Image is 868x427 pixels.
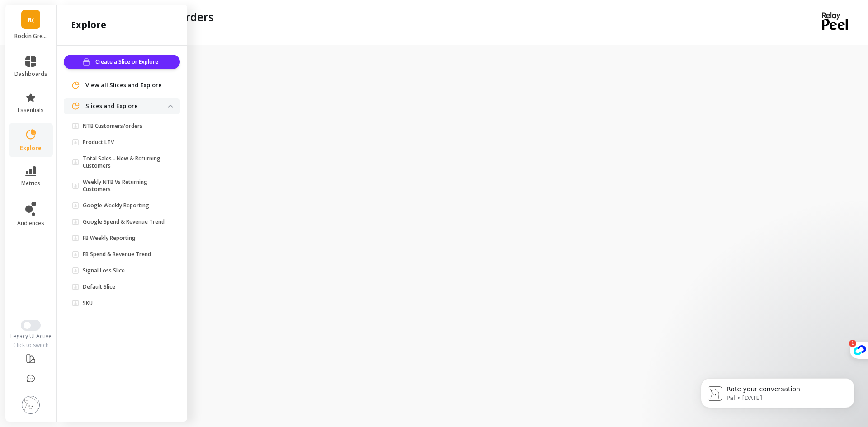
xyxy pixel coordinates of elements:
a: View all Slices and Explore [85,81,173,90]
span: audiences [17,220,44,227]
p: Weekly NTB Vs Returning Customers [83,178,168,193]
p: Slices and Explore [85,102,168,111]
p: Rockin Green (Essor) [14,33,47,40]
button: Switch to New UI [21,320,41,331]
span: Create a Slice or Explore [95,57,161,66]
p: Google Spend & Revenue Trend [83,218,165,225]
p: Google Weekly Reporting [83,202,149,209]
span: R( [28,14,34,25]
img: navigation item icon [71,102,80,111]
span: dashboards [14,70,47,78]
button: Create a Slice or Explore [64,55,180,69]
span: View all Slices and Explore [85,81,162,90]
h2: explore [71,19,106,31]
p: SKU [83,300,93,307]
p: Signal Loss Slice [83,267,125,274]
div: Legacy UI Active [5,333,57,340]
iframe: Intercom notifications message [687,359,868,422]
p: NTB Customers/orders [83,122,142,130]
p: Product LTV [83,139,114,146]
p: Default Slice [83,283,115,291]
span: essentials [18,107,44,114]
span: metrics [21,180,40,187]
img: navigation item icon [71,81,80,90]
img: profile picture [22,396,40,414]
p: FB Weekly Reporting [83,235,136,242]
div: Click to switch [5,342,57,349]
span: explore [20,145,42,152]
p: Total Sales - New & Returning Customers [83,155,168,169]
p: FB Spend & Revenue Trend [83,251,151,258]
iframe: To enrich screen reader interactions, please activate Accessibility in Grammarly extension settings [61,43,868,427]
img: down caret icon [168,105,173,108]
